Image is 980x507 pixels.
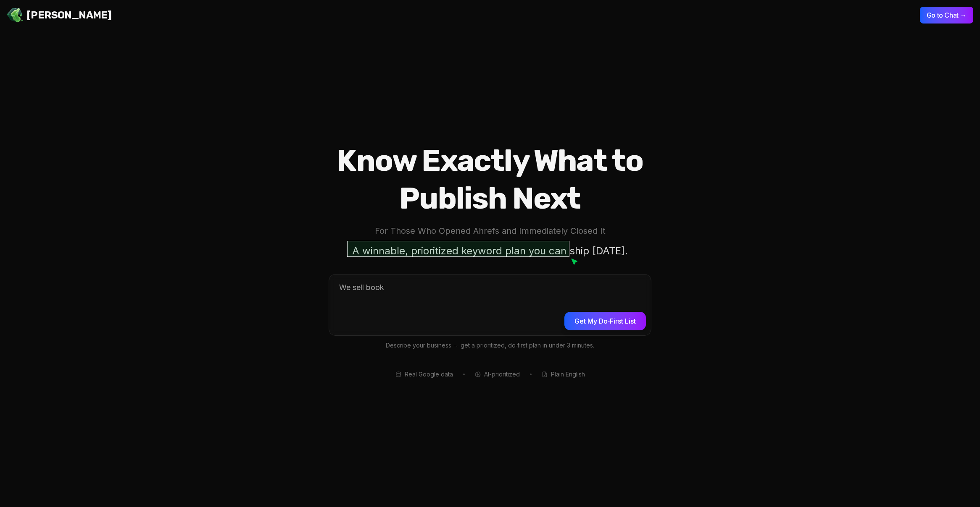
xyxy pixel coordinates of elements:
p: For Those Who Opened Ahrefs and Immediately Closed It [302,224,678,238]
span: Plain English [551,370,585,379]
button: Get My Do‑First List [564,312,646,330]
img: Jello SEO Logo [7,7,24,24]
a: Go to Chat → [920,11,973,19]
span: AI-prioritized [484,370,520,379]
h1: Know Exactly What to Publish Next [302,142,678,217]
span: Real Google data [405,370,453,379]
p: Describe your business → get a prioritized, do‑first plan in under 3 minutes. [329,341,651,350]
span: [PERSON_NAME] [27,8,111,22]
p: A winnable, prioritized keyword plan you can ship [DATE]. [347,241,633,261]
button: Go to Chat → [920,7,973,24]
